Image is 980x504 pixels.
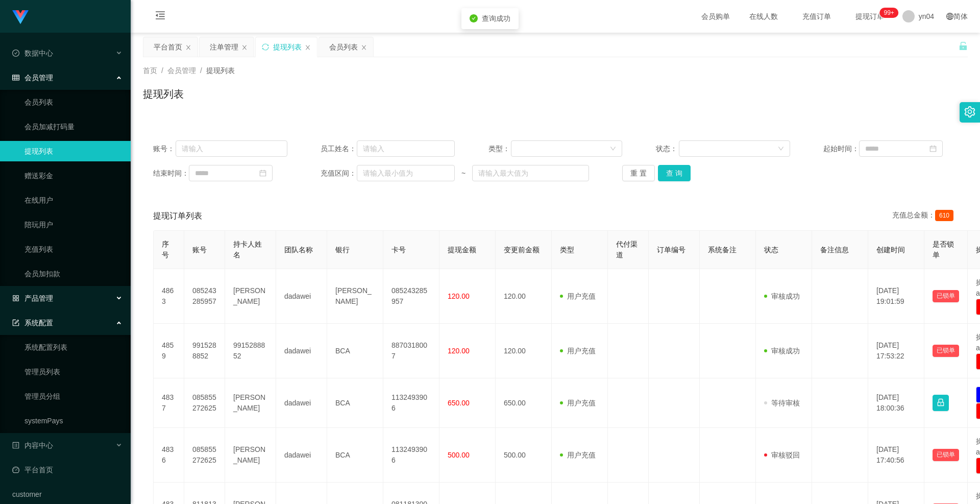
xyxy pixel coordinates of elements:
[327,428,383,483] td: BCA
[876,246,905,254] span: 创建时间
[764,292,800,300] span: 审核成功
[12,319,19,326] i: 图标: form
[24,362,122,382] a: 管理员列表
[946,13,953,20] i: 图标: global
[448,399,470,407] span: 650.00
[496,324,552,378] td: 120.00
[879,8,898,18] sup: 300
[262,43,269,51] i: 图标: sync
[560,292,596,300] span: 用户充值
[143,66,157,75] span: 首页
[12,441,53,449] span: 内容中心
[24,190,122,210] a: 在线用户
[560,246,574,254] span: 类型
[12,294,53,302] span: 产品管理
[959,41,968,51] i: 图标: unlock
[933,449,959,461] button: 已锁单
[868,378,924,428] td: [DATE] 18:00:36
[143,1,178,33] i: 图标: menu-fold
[560,451,596,459] span: 用户充值
[176,140,287,157] input: 请输入
[321,168,356,179] span: 充值区间：
[154,324,184,378] td: 4859
[153,210,202,222] span: 提现订单列表
[284,246,313,254] span: 团队名称
[276,378,327,428] td: dadawei
[383,269,439,324] td: 085243285957
[327,378,383,428] td: BCA
[210,37,238,57] div: 注单管理
[764,399,800,407] span: 等待审核
[744,13,783,20] span: 在线人数
[622,165,655,181] button: 重 置
[892,210,958,222] div: 充值总金额：
[482,14,510,22] span: 查询成功
[154,378,184,428] td: 4837
[472,165,589,181] input: 请输入最大值为
[778,146,784,153] i: 图标: down
[929,145,937,152] i: 图标: calendar
[391,246,406,254] span: 卡号
[24,263,122,284] a: 会员加扣款
[764,246,778,254] span: 状态
[276,324,327,378] td: dadawei
[161,66,163,75] span: /
[12,74,53,82] span: 会员管理
[496,269,552,324] td: 120.00
[850,13,889,20] span: 提现订单
[192,246,207,254] span: 账号
[357,140,455,157] input: 请输入
[361,44,367,51] i: 图标: close
[448,246,476,254] span: 提现金额
[233,240,262,259] span: 持卡人姓名
[24,116,122,137] a: 会员加减打码量
[823,143,859,154] span: 起始时间：
[764,347,800,355] span: 审核成功
[448,451,470,459] span: 500.00
[964,106,975,117] i: 图标: setting
[24,92,122,112] a: 会员列表
[12,319,53,327] span: 系统配置
[335,246,350,254] span: 银行
[820,246,849,254] span: 备注信息
[383,324,439,378] td: 8870318007
[12,50,19,57] i: 图标: check-circle-o
[225,428,276,483] td: [PERSON_NAME]
[154,37,182,57] div: 平台首页
[357,165,455,181] input: 请输入最小值为
[764,451,800,459] span: 审核驳回
[12,295,19,302] i: 图标: appstore-o
[167,66,196,75] span: 会员管理
[206,66,235,75] span: 提现列表
[276,269,327,324] td: dadawei
[327,269,383,324] td: [PERSON_NAME]
[488,143,511,154] span: 类型：
[225,378,276,428] td: [PERSON_NAME]
[162,240,169,259] span: 序号
[12,460,122,480] a: 图标: dashboard平台首页
[184,324,225,378] td: 9915288852
[329,37,358,57] div: 会员列表
[24,165,122,186] a: 赠送彩金
[656,143,679,154] span: 状态：
[24,337,122,357] a: 系统配置列表
[657,246,685,254] span: 订单编号
[496,428,552,483] td: 500.00
[24,386,122,406] a: 管理员分组
[12,10,29,25] img: logo.9652507e.png
[383,428,439,483] td: 1132493906
[185,44,191,51] i: 图标: close
[496,378,552,428] td: 650.00
[797,13,836,20] span: 充值订单
[708,246,737,254] span: 系统备注
[327,324,383,378] td: BCA
[935,210,953,221] span: 610
[12,74,19,81] i: 图标: table
[448,347,470,355] span: 120.00
[321,143,356,154] span: 员工姓名：
[610,146,616,153] i: 图标: down
[658,165,691,181] button: 查 询
[616,240,638,259] span: 代付渠道
[868,428,924,483] td: [DATE] 17:40:56
[933,290,959,302] button: 已锁单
